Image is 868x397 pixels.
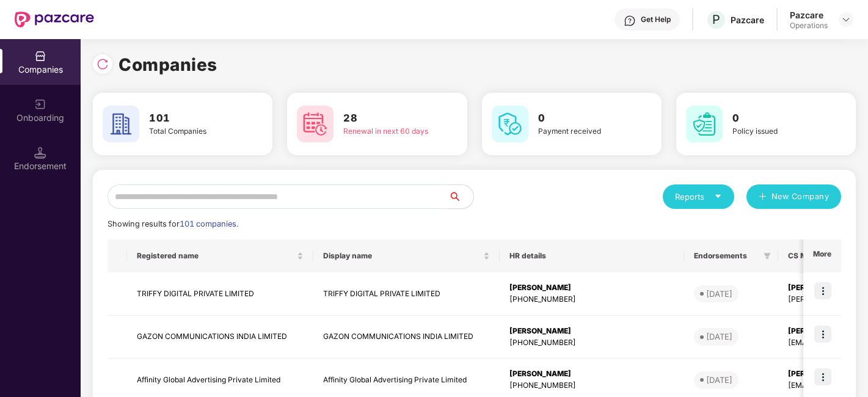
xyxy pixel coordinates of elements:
[771,191,830,203] span: New Company
[641,15,671,24] div: Get Help
[714,192,722,200] span: caret-down
[127,272,313,316] td: TRIFFY DIGITAL PRIVATE LIMITED
[761,249,773,263] span: filter
[706,330,732,343] div: [DATE]
[343,111,432,126] h3: 28
[509,368,674,380] div: [PERSON_NAME]
[119,51,217,78] h1: Companies
[509,294,674,305] div: [PHONE_NUMBER]
[675,191,722,203] div: Reports
[500,239,684,272] th: HR details
[712,12,720,27] span: P
[706,374,732,386] div: [DATE]
[127,239,313,272] th: Registered name
[538,126,627,137] div: Payment received
[15,12,94,27] img: New Pazcare Logo
[509,282,674,294] div: [PERSON_NAME]
[790,21,828,31] div: Operations
[492,106,528,142] img: svg+xml;base64,PHN2ZyB4bWxucz0iaHR0cDovL3d3dy53My5vcmcvMjAwMC9zdmciIHdpZHRoPSI2MCIgaGVpZ2h0PSI2MC...
[746,184,841,209] button: plusNew Company
[686,106,723,142] img: svg+xml;base64,PHN2ZyB4bWxucz0iaHR0cDovL3d3dy53My5vcmcvMjAwMC9zdmciIHdpZHRoPSI2MCIgaGVpZ2h0PSI2MC...
[694,251,759,261] span: Endorsements
[149,111,238,126] h3: 101
[313,272,500,316] td: TRIFFY DIGITAL PRIVATE LIMITED
[34,147,46,159] img: svg+xml;base64,PHN2ZyB3aWR0aD0iMTQuNSIgaGVpZ2h0PSIxNC41IiB2aWV3Qm94PSIwIDAgMTYgMTYiIGZpbGw9Im5vbm...
[764,252,771,260] span: filter
[509,326,674,337] div: [PERSON_NAME]
[732,111,822,126] h3: 0
[814,282,831,299] img: icon
[313,239,500,272] th: Display name
[538,111,627,126] h3: 0
[509,337,674,349] div: [PHONE_NUMBER]
[732,126,822,137] div: Policy issued
[706,288,732,300] div: [DATE]
[448,184,474,209] button: search
[108,219,238,228] span: Showing results for
[759,192,767,202] span: plus
[297,106,334,142] img: svg+xml;base64,PHN2ZyB4bWxucz0iaHR0cDovL3d3dy53My5vcmcvMjAwMC9zdmciIHdpZHRoPSI2MCIgaGVpZ2h0PSI2MC...
[343,126,432,137] div: Renewal in next 60 days
[814,326,831,343] img: icon
[323,251,481,261] span: Display name
[731,14,764,26] div: Pazcare
[790,9,828,21] div: Pazcare
[841,15,851,24] img: svg+xml;base64,PHN2ZyBpZD0iRHJvcGRvd24tMzJ4MzIiIHhtbG5zPSJodHRwOi8vd3d3LnczLm9yZy8yMDAwL3N2ZyIgd2...
[448,192,473,202] span: search
[814,368,831,385] img: icon
[97,58,109,70] img: svg+xml;base64,PHN2ZyBpZD0iUmVsb2FkLTMyeDMyIiB4bWxucz0iaHR0cDovL3d3dy53My5vcmcvMjAwMC9zdmciIHdpZH...
[180,219,238,228] span: 101 companies.
[509,380,674,392] div: [PHONE_NUMBER]
[149,126,238,137] div: Total Companies
[34,50,46,62] img: svg+xml;base64,PHN2ZyBpZD0iQ29tcGFuaWVzIiB4bWxucz0iaHR0cDovL3d3dy53My5vcmcvMjAwMC9zdmciIHdpZHRoPS...
[34,98,46,111] img: svg+xml;base64,PHN2ZyB3aWR0aD0iMjAiIGhlaWdodD0iMjAiIHZpZXdCb3g9IjAgMCAyMCAyMCIgZmlsbD0ibm9uZSIgeG...
[127,316,313,359] td: GAZON COMMUNICATIONS INDIA LIMITED
[803,239,841,272] th: More
[313,316,500,359] td: GAZON COMMUNICATIONS INDIA LIMITED
[137,251,294,261] span: Registered name
[624,15,636,27] img: svg+xml;base64,PHN2ZyBpZD0iSGVscC0zMngzMiIgeG1sbnM9Imh0dHA6Ly93d3cudzMub3JnLzIwMDAvc3ZnIiB3aWR0aD...
[103,106,139,142] img: svg+xml;base64,PHN2ZyB4bWxucz0iaHR0cDovL3d3dy53My5vcmcvMjAwMC9zdmciIHdpZHRoPSI2MCIgaGVpZ2h0PSI2MC...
